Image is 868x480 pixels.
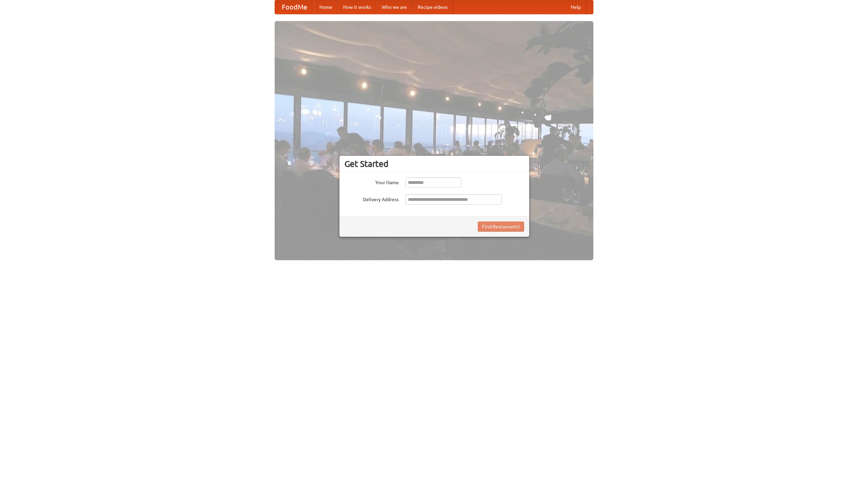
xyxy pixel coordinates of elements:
a: FoodMe [275,0,314,14]
a: Home [314,0,338,14]
button: Find Restaurants! [478,222,524,232]
label: Delivery Address [344,194,399,203]
label: Your Name [344,177,399,186]
h3: Get Started [344,159,524,169]
a: How it works [338,0,376,14]
a: Recipe videos [412,0,453,14]
a: Who we are [376,0,412,14]
a: Help [565,0,586,14]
